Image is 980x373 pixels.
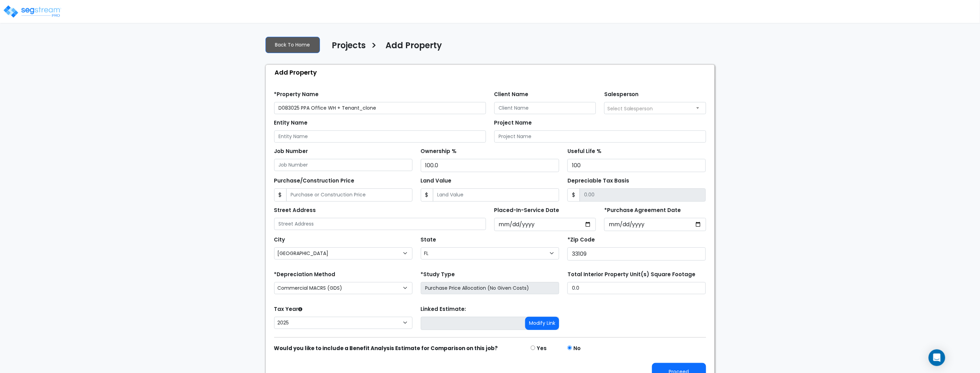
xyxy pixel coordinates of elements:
label: No [573,345,581,353]
input: Land Value [433,188,559,202]
input: Purchase Date [604,218,706,231]
label: Tax Year [274,305,303,313]
label: Yes [537,345,547,353]
span: $ [421,188,433,202]
label: State [421,236,436,244]
label: Placed-In-Service Date [494,206,560,214]
span: $ [274,188,287,202]
input: Job Number [274,159,413,171]
button: Modify Link [525,317,559,330]
strong: Would you like to include a Benefit Analysis Estimate for Comparison on this job? [274,345,498,352]
label: Total Interior Property Unit(s) Square Footage [567,271,695,279]
label: Client Name [494,91,529,99]
label: *Property Name [274,91,319,99]
label: Depreciable Tax Basis [567,177,629,185]
label: Street Address [274,206,316,214]
label: *Depreciation Method [274,271,336,279]
input: total square foot [567,282,706,294]
label: Purchase/Construction Price [274,177,355,185]
span: Select Salesperson [607,105,653,112]
input: Useful Life % [567,159,706,172]
input: Street Address [274,218,486,230]
label: Job Number [274,147,308,155]
h3: > [371,40,377,53]
input: Purchase or Construction Price [286,188,413,202]
label: *Purchase Agreement Date [604,206,681,214]
span: $ [567,188,580,202]
label: Useful Life % [567,147,601,155]
div: Open Intercom Messenger [929,349,945,366]
label: Salesperson [604,91,639,99]
img: logo_pro_r.png [3,5,62,18]
input: Ownership % [421,159,559,172]
label: Land Value [421,177,452,185]
label: Linked Estimate: [421,305,466,313]
label: *Zip Code [567,236,595,244]
input: Zip Code [567,247,706,261]
input: Project Name [494,130,706,143]
label: Entity Name [274,119,308,127]
input: Entity Name [274,130,486,143]
label: Project Name [494,119,532,127]
label: *Study Type [421,271,455,279]
h4: Add Property [386,41,442,52]
input: Property Name [274,102,486,114]
label: Ownership % [421,147,457,155]
a: Add Property [381,41,442,55]
div: Add Property [269,65,714,80]
label: City [274,236,285,244]
a: Projects [327,41,366,55]
a: Back To Home [266,37,320,53]
input: 0.00 [580,188,706,202]
input: Client Name [494,102,596,114]
h4: Projects [332,41,366,52]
